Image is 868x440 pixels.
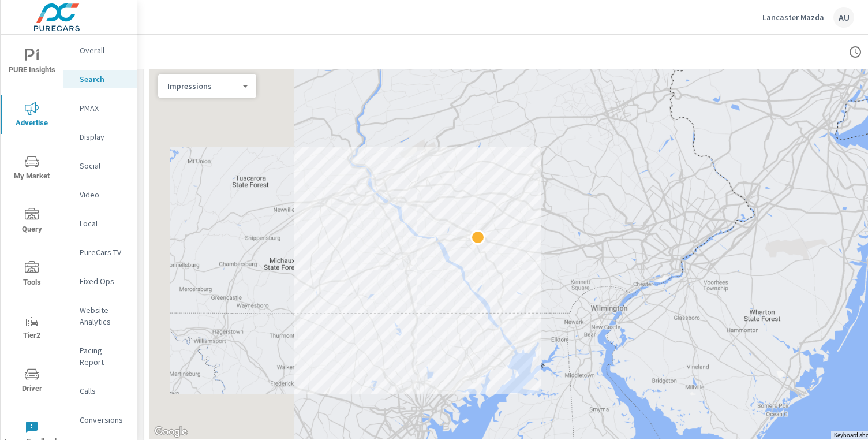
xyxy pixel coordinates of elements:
[80,73,128,85] p: Search
[80,247,128,258] p: PureCars TV
[80,102,128,114] p: PMAX
[4,261,59,289] span: Tools
[80,304,128,327] p: Website Analytics
[63,128,137,146] div: Display
[167,81,238,91] p: Impressions
[63,273,137,290] div: Fixed Ops
[152,424,190,439] a: Open this area in Google Maps (opens a new window)
[63,411,137,428] div: Conversions
[80,189,128,200] p: Video
[4,367,59,396] span: Driver
[4,208,59,236] span: Query
[80,345,128,368] p: Pacing Report
[63,186,137,203] div: Video
[158,81,247,92] div: Impressions
[4,155,59,183] span: My Market
[80,160,128,171] p: Social
[63,99,137,117] div: PMAX
[63,70,137,88] div: Search
[4,102,59,130] span: Advertise
[63,244,137,261] div: PureCars TV
[63,382,137,400] div: Calls
[152,424,190,439] img: Google
[80,131,128,143] p: Display
[63,342,137,371] div: Pacing Report
[4,314,59,342] span: Tier2
[80,414,128,426] p: Conversions
[762,12,824,23] p: Lancaster Mazda
[833,7,854,28] div: AU
[63,301,137,330] div: Website Analytics
[63,42,137,59] div: Overall
[63,215,137,232] div: Local
[63,157,137,174] div: Social
[4,49,59,77] span: PURE Insights
[80,218,128,229] p: Local
[80,44,128,56] p: Overall
[80,385,128,397] p: Calls
[80,275,128,287] p: Fixed Ops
